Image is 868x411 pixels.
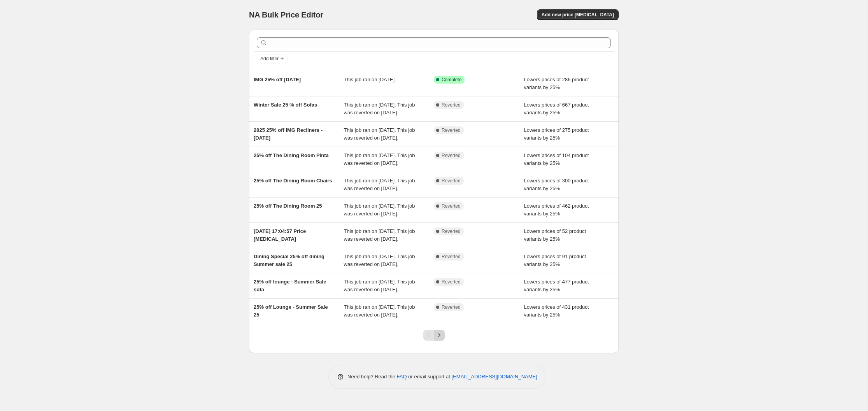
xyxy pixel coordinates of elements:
[344,279,415,292] span: This job ran on [DATE]. This job was reverted on [DATE].
[442,77,461,83] span: Complete
[347,374,397,380] span: Need help? Read the
[524,77,589,90] span: Lowers prices of 286 product variants by 25%
[254,254,324,267] span: Dining Special 25% off dining Summer sale 25
[254,228,306,242] span: [DATE] 17:04:57 Price [MEDICAL_DATA]
[442,152,461,159] span: Reverted
[524,254,586,267] span: Lowers prices of 91 product variants by 25%
[524,152,589,166] span: Lowers prices of 104 product variants by 25%
[344,77,396,82] span: This job ran on [DATE].
[524,203,589,217] span: Lowers prices of 462 product variants by 25%
[524,178,589,191] span: Lowers prices of 300 product variants by 25%
[542,12,614,18] span: Add new price [MEDICAL_DATA]
[407,374,452,380] span: or email support at
[254,102,317,108] span: Winter Sale 25 % off Sofas
[442,178,461,184] span: Reverted
[254,152,329,158] span: 25% off The Dining Room Pinta
[452,374,537,380] a: [EMAIL_ADDRESS][DOMAIN_NAME]
[254,77,301,82] span: IMG 25% off [DATE]
[442,254,461,260] span: Reverted
[254,178,332,184] span: 25% off The Dining Room Chairs
[344,228,415,242] span: This job ran on [DATE]. This job was reverted on [DATE].
[442,304,461,310] span: Reverted
[257,54,288,63] button: Add filter
[344,127,415,141] span: This job ran on [DATE]. This job was reverted on [DATE].
[524,304,589,318] span: Lowers prices of 431 product variants by 25%
[434,330,445,341] button: Next
[344,203,415,217] span: This job ran on [DATE]. This job was reverted on [DATE].
[442,203,461,209] span: Reverted
[254,279,326,292] span: 25% off lounge - Summer Sale sofa
[260,56,279,62] span: Add filter
[524,279,589,292] span: Lowers prices of 477 product variants by 25%
[249,10,323,19] span: NA Bulk Price Editor
[344,152,415,166] span: This job ran on [DATE]. This job was reverted on [DATE].
[442,127,461,133] span: Reverted
[254,127,323,141] span: 2025 25% off IMG Recliners - [DATE]
[397,374,407,380] a: FAQ
[537,9,619,20] button: Add new price [MEDICAL_DATA]
[524,127,589,141] span: Lowers prices of 275 product variants by 25%
[254,304,328,318] span: 25% off Lounge - Summer Sale 25
[344,304,415,318] span: This job ran on [DATE]. This job was reverted on [DATE].
[344,178,415,191] span: This job ran on [DATE]. This job was reverted on [DATE].
[442,102,461,108] span: Reverted
[344,102,415,115] span: This job ran on [DATE]. This job was reverted on [DATE].
[423,330,445,341] nav: Pagination
[442,228,461,234] span: Reverted
[524,102,589,115] span: Lowers prices of 667 product variants by 25%
[344,254,415,267] span: This job ran on [DATE]. This job was reverted on [DATE].
[254,203,322,209] span: 25% off The Dining Room 25
[524,228,586,242] span: Lowers prices of 52 product variants by 25%
[442,279,461,285] span: Reverted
